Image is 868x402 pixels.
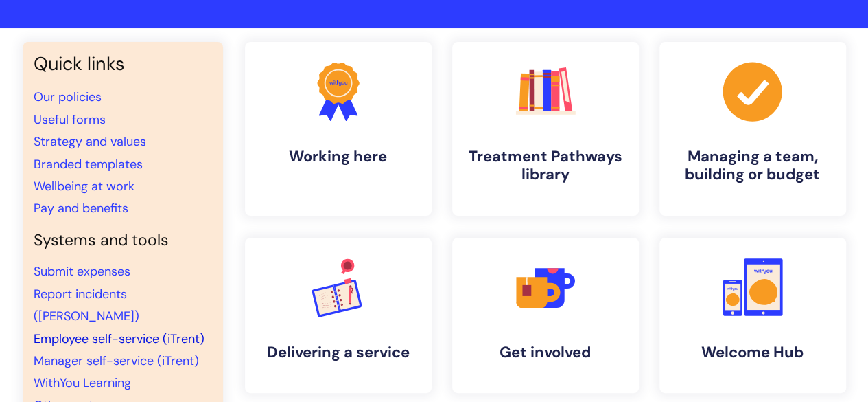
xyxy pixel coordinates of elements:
[34,178,134,194] a: Wellbeing at work
[463,148,628,184] h4: Treatment Pathways library
[670,148,835,184] h4: Managing a team, building or budget
[34,89,102,105] a: Our policies
[34,133,146,150] a: Strategy and values
[34,353,199,369] a: Manager self-service (iTrent)
[452,42,639,216] a: Treatment Pathways library
[34,53,212,75] h3: Quick links
[256,344,421,361] h4: Delivering a service
[670,344,835,361] h4: Welcome Hub
[34,263,130,280] a: Submit expenses
[34,375,131,391] a: WithYou Learning
[34,111,106,128] a: Useful forms
[256,148,421,166] h4: Working here
[659,42,846,216] a: Managing a team, building or budget
[34,331,204,347] a: Employee self-service (iTrent)
[34,156,143,172] a: Branded templates
[34,286,139,324] a: Report incidents ([PERSON_NAME])
[245,238,432,393] a: Delivering a service
[452,238,639,393] a: Get involved
[34,200,128,216] a: Pay and benefits
[34,231,212,250] h4: Systems and tools
[245,42,432,216] a: Working here
[659,238,846,393] a: Welcome Hub
[463,344,628,361] h4: Get involved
